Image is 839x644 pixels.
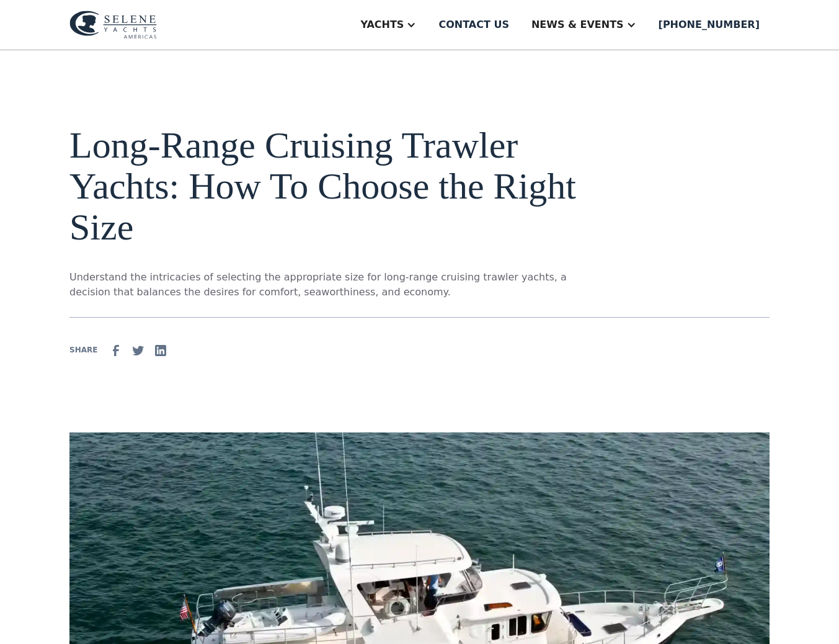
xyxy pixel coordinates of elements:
[438,17,509,32] div: Contact us
[69,344,97,356] div: SHARE
[360,17,404,32] div: Yachts
[531,17,624,32] div: News & EVENTS
[69,11,157,39] img: logo
[69,270,585,300] p: Understand the intricacies of selecting the appropriate size for long-range cruising trawler yach...
[659,17,760,32] div: [PHONE_NUMBER]
[109,343,123,358] img: facebook
[69,125,585,248] h1: Long-Range Cruising Trawler Yachts: How To Choose the Right Size
[131,343,146,358] img: Twitter
[153,343,168,358] img: Linkedin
